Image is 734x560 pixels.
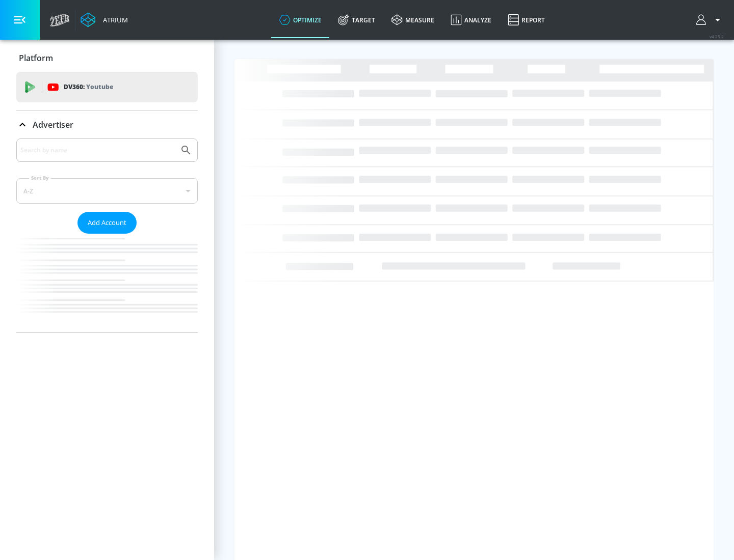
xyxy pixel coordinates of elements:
a: Analyze [442,2,500,38]
div: Atrium [99,15,128,24]
a: optimize [271,2,330,38]
div: Advertiser [16,110,198,139]
nav: list of Advertiser [16,234,198,332]
p: Advertiser [33,119,73,130]
input: Search by name [20,144,175,157]
label: Sort By [29,175,51,181]
span: v 4.25.2 [710,34,724,39]
span: Add Account [88,217,126,229]
a: measure [383,2,442,38]
div: Advertiser [16,138,198,332]
div: DV360: Youtube [16,72,198,102]
a: Target [330,2,383,38]
button: Add Account [77,212,137,234]
a: Report [500,2,553,38]
p: Platform [19,52,53,64]
a: Atrium [81,12,128,27]
div: A-Z [16,178,198,204]
div: Platform [16,44,198,72]
p: Youtube [86,81,113,92]
p: DV360: [64,81,113,93]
